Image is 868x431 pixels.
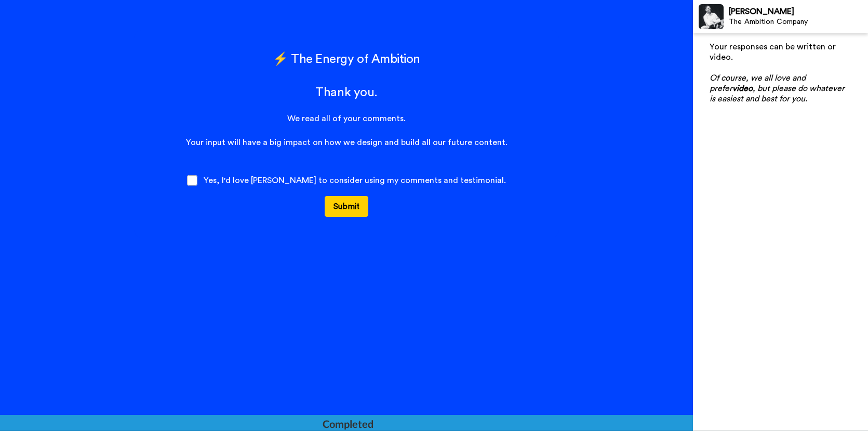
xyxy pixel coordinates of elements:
[186,138,508,147] span: Your input will have a big impact on how we design and build all our future content.
[710,74,808,93] span: Of course, we all love and prefer
[732,84,753,93] span: video
[204,176,506,185] span: Yes, I'd love [PERSON_NAME] to consider using my comments and testimonial.
[710,43,838,61] span: Your responses can be written or video.
[729,18,867,27] div: The Ambition Company
[273,53,420,66] span: ⚡️ The Energy of Ambition
[287,114,406,123] span: We read all of your comments.
[325,196,368,217] button: Submit
[315,86,377,99] span: Thank you.
[699,4,724,29] img: Profile Image
[710,84,847,103] span: , but please do whatever is easiest and best for you.
[323,416,372,431] div: Completed
[729,7,867,17] div: [PERSON_NAME]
